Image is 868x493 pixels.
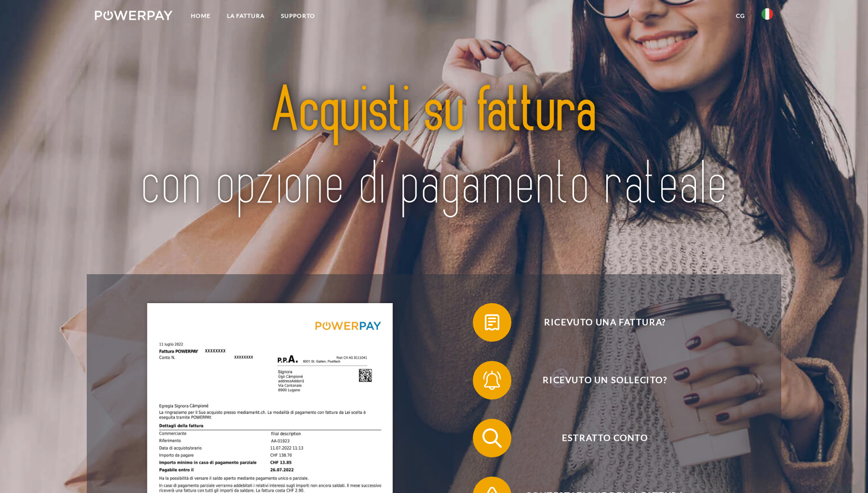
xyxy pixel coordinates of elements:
[480,368,504,392] img: qb_bell.svg
[829,454,860,485] iframe: Pulsante per aprire la finestra di messaggistica
[487,361,723,400] span: Ricevuto un sollecito?
[183,7,219,25] a: Home
[487,419,723,457] span: Estratto conto
[480,310,504,334] img: qb_bill.svg
[473,303,723,342] button: Ricevuto una fattura?
[473,419,723,457] button: Estratto conto
[761,8,773,20] img: it
[129,49,740,248] img: title-powerpay_it.svg
[728,7,753,25] a: CG
[95,11,173,20] img: logo-powerpay-white.svg
[480,426,504,450] img: qb_search.svg
[219,7,273,25] a: LA FATTURA
[473,361,723,400] button: Ricevuto un sollecito?
[273,7,323,25] a: Supporto
[487,303,723,342] span: Ricevuto una fattura?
